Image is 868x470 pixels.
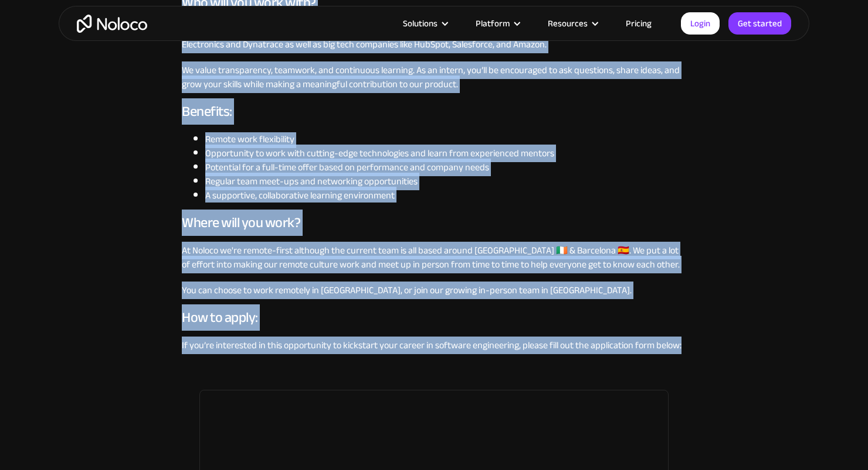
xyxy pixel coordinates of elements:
div: Solutions [403,16,438,31]
div: Solutions [388,16,461,31]
div: Platform [461,16,533,31]
p: ‍ [182,364,686,378]
div: Platform [476,16,510,31]
a: Pricing [611,16,666,31]
h3: Where will you work? [182,214,686,232]
h3: Benefits: [182,103,686,121]
li: Opportunity to work with cutting-edge technologies and learn from experienced mentors [205,146,686,160]
p: At Noloco we're remote-first although the current team is all based around [GEOGRAPHIC_DATA] 🇮🇪 &... [182,243,686,272]
a: Login [681,12,720,35]
li: Remote work flexibility [205,132,686,146]
p: We value transparency, teamwork, and continuous learning. As an intern, you’ll be encouraged to a... [182,63,686,91]
p: You can choose to work remotely in [GEOGRAPHIC_DATA], or join our growing in-person team in [GEOG... [182,283,686,297]
a: Get started [728,12,791,35]
div: Resources [548,16,588,31]
p: If you’re interested in this opportunity to kickstart your career in software engineering, please... [182,338,686,352]
h3: How to apply: [182,309,686,327]
li: A supportive, collaborative learning environment [205,188,686,203]
li: Regular team meet-ups and networking opportunities [205,174,686,188]
li: Potential for a full-time offer based on performance and company needs [205,160,686,174]
div: Resources [533,16,611,31]
a: home [77,15,147,33]
p: You’ll be working alongside a passionate, experienced team. Our team has worked at rocketship sta... [182,23,686,52]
